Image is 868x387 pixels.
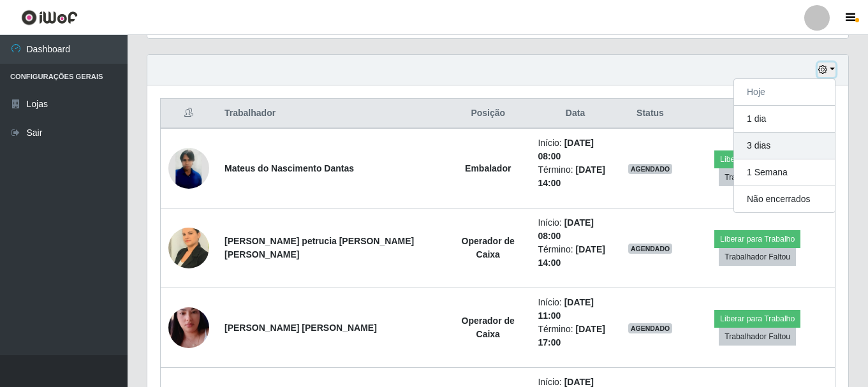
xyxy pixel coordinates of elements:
[734,159,835,186] button: 1 Semana
[734,106,835,133] button: 1 dia
[168,221,209,275] img: 1730387044768.jpeg
[462,236,515,259] strong: Operador de Caixa
[538,216,612,243] li: Início:
[714,230,800,248] button: Liberar para Trabalho
[538,323,612,349] li: Término:
[224,236,414,259] strong: [PERSON_NAME] petrucia [PERSON_NAME] [PERSON_NAME]
[719,328,796,346] button: Trabalhador Faltou
[719,248,796,266] button: Trabalhador Faltou
[21,10,78,26] img: CoreUI Logo
[217,99,446,129] th: Trabalhador
[530,99,620,129] th: Data
[538,136,612,163] li: Início:
[538,243,612,270] li: Término:
[538,163,612,190] li: Término:
[621,99,680,129] th: Status
[538,217,594,241] time: [DATE] 08:00
[168,291,209,364] img: 1754840116013.jpeg
[734,133,835,159] button: 3 dias
[224,323,377,333] strong: [PERSON_NAME] [PERSON_NAME]
[465,163,511,173] strong: Embalador
[714,310,800,328] button: Liberar para Trabalho
[734,186,835,212] button: Não encerrados
[446,99,530,129] th: Posição
[628,244,673,254] span: AGENDADO
[680,99,835,129] th: Opções
[628,323,673,333] span: AGENDADO
[538,296,612,323] li: Início:
[714,150,800,168] button: Liberar para Trabalho
[538,138,594,161] time: [DATE] 08:00
[538,297,594,321] time: [DATE] 11:00
[168,148,209,189] img: 1738532895454.jpeg
[462,316,515,339] strong: Operador de Caixa
[628,164,673,174] span: AGENDADO
[719,168,796,186] button: Trabalhador Faltou
[224,163,354,173] strong: Mateus do Nascimento Dantas
[734,79,835,106] button: Hoje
